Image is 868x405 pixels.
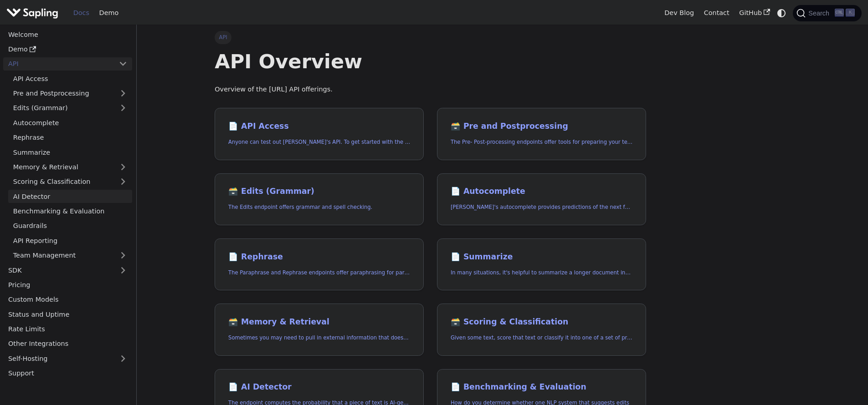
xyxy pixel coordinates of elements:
h2: Summarize [451,252,632,262]
span: API [215,31,231,44]
nav: Breadcrumbs [215,31,646,44]
a: Rate Limits [3,323,132,336]
a: Rephrase [8,131,132,144]
h2: Autocomplete [451,187,632,197]
a: 📄️ SummarizeIn many situations, it's helpful to summarize a longer document into a shorter, more ... [437,238,646,291]
kbd: K [846,9,855,17]
span: Search [806,10,835,17]
a: Benchmarking & Evaluation [8,205,132,218]
h2: Pre and Postprocessing [451,121,632,132]
a: Team Management [8,249,132,262]
h2: Scoring & Classification [451,317,632,327]
a: Demo [3,43,132,56]
a: API [3,57,114,71]
a: 📄️ RephraseThe Paraphrase and Rephrase endpoints offer paraphrasing for particular styles. [215,238,424,291]
a: Demo [94,6,123,20]
a: 📄️ Autocomplete[PERSON_NAME]'s autocomplete provides predictions of the next few characters or words [437,173,646,226]
h1: API Overview [215,49,646,74]
a: Guardrails [8,219,132,233]
a: Self-Hosting [3,352,132,365]
a: Scoring & Classification [8,175,132,188]
a: Sapling.ai [6,6,62,20]
h2: API Access [228,121,410,132]
a: Autocomplete [8,116,132,129]
a: API Reporting [8,234,132,247]
a: SDK [3,263,114,277]
img: Sapling.ai [6,6,58,20]
button: Expand sidebar category 'SDK' [114,263,132,277]
a: Other Integrations [3,337,132,350]
a: Pre and Postprocessing [8,87,132,100]
a: 📄️ API AccessAnyone can test out [PERSON_NAME]'s API. To get started with the API, simply: [215,108,424,160]
h2: Rephrase [228,252,410,262]
a: GitHub [734,6,775,20]
button: Search (Ctrl+K) [793,5,861,21]
a: Support [3,367,132,380]
a: AI Detector [8,190,132,203]
a: 🗃️ Scoring & ClassificationGiven some text, score that text or classify it into one of a set of p... [437,304,646,356]
h2: AI Detector [228,382,410,392]
a: Memory & Retrieval [8,161,132,174]
h2: Benchmarking & Evaluation [451,382,632,392]
p: The Paraphrase and Rephrase endpoints offer paraphrasing for particular styles. [228,268,410,277]
p: The Edits endpoint offers grammar and spell checking. [228,203,410,212]
a: 🗃️ Edits (Grammar)The Edits endpoint offers grammar and spell checking. [215,173,424,226]
a: Dev Blog [659,6,699,20]
p: Sapling's autocomplete provides predictions of the next few characters or words [451,203,632,212]
a: Summarize [8,146,132,159]
p: Given some text, score that text or classify it into one of a set of pre-specified categories. [451,334,632,342]
a: Welcome [3,28,132,41]
a: 🗃️ Pre and PostprocessingThe Pre- Post-processing endpoints offer tools for preparing your text d... [437,108,646,160]
a: Status and Uptime [3,308,132,321]
a: Pricing [3,278,132,292]
p: Anyone can test out Sapling's API. To get started with the API, simply: [228,138,410,147]
h2: Memory & Retrieval [228,317,410,327]
a: Custom Models [3,293,132,306]
a: 🗃️ Memory & RetrievalSometimes you may need to pull in external information that doesn't fit in t... [215,304,424,356]
a: API Access [8,72,132,85]
p: Overview of the [URL] API offerings. [215,84,646,95]
button: Switch between dark and light mode (currently system mode) [775,6,788,20]
p: Sometimes you may need to pull in external information that doesn't fit in the context size of an... [228,334,410,342]
button: Collapse sidebar category 'API' [114,57,132,71]
h2: Edits (Grammar) [228,187,410,197]
a: Edits (Grammar) [8,101,132,115]
a: Docs [68,6,94,20]
a: Contact [699,6,734,20]
p: In many situations, it's helpful to summarize a longer document into a shorter, more easily diges... [451,268,632,277]
p: The Pre- Post-processing endpoints offer tools for preparing your text data for ingestation as we... [451,138,632,147]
